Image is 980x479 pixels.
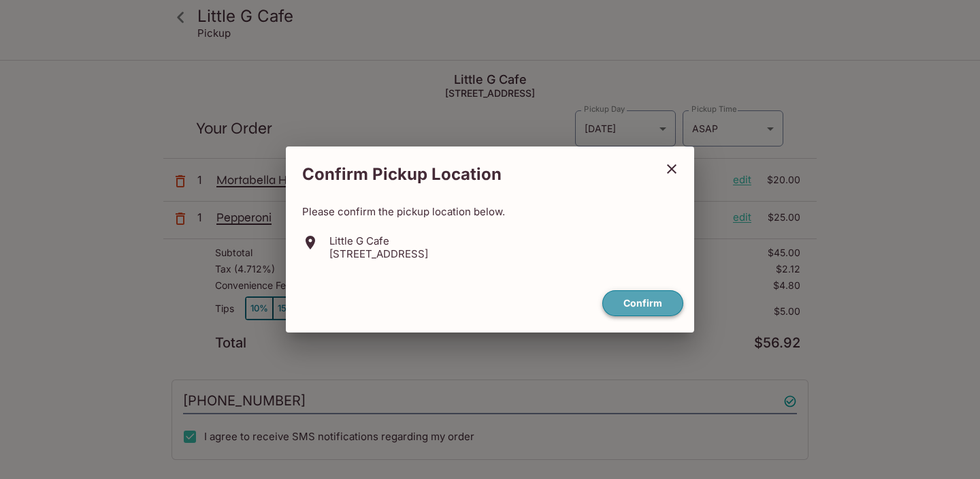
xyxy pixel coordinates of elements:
[286,157,655,191] h2: Confirm Pickup Location
[302,205,678,218] p: Please confirm the pickup location below.
[329,247,428,260] p: [STREET_ADDRESS]
[655,152,689,186] button: close
[602,290,683,317] button: confirm
[329,234,428,247] p: Little G Cafe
